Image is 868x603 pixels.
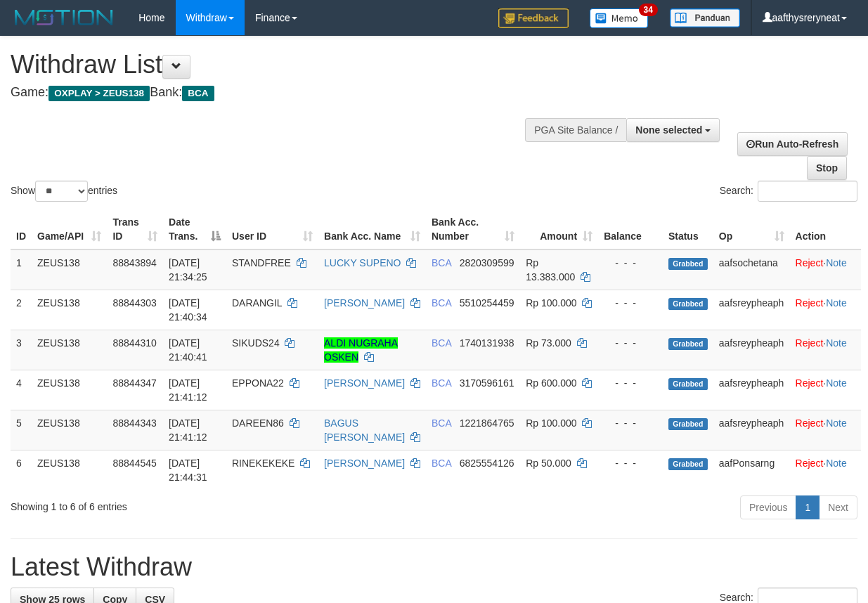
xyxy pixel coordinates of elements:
button: None selected [626,118,720,142]
div: - - - [604,376,657,390]
span: Grabbed [668,378,708,390]
span: [DATE] 21:40:34 [169,297,207,323]
span: 88844347 [112,377,156,389]
span: 88843894 [112,257,156,268]
span: 88844343 [112,417,156,429]
td: 4 [11,370,32,410]
span: Grabbed [668,258,708,270]
a: ALDI NUGRAHA OSKEN [324,337,398,363]
th: Action [790,209,861,249]
span: Copy 1221864765 to clipboard [460,417,514,429]
a: Reject [796,257,824,268]
td: aafPonsarng [713,450,790,490]
td: ZEUS138 [32,330,107,370]
div: Showing 1 to 6 of 6 entries [11,494,351,514]
a: Note [826,297,847,309]
label: Search: [720,181,857,202]
th: Trans ID: activate to sort column ascending [107,209,163,249]
span: 34 [639,4,658,16]
td: 6 [11,450,32,490]
span: 88844310 [112,337,156,349]
span: BCA [432,257,451,268]
span: BCA [432,458,451,469]
a: Stop [807,156,847,180]
div: - - - [604,256,657,270]
a: Reject [796,337,824,349]
span: [DATE] 21:34:25 [169,257,207,283]
span: Rp 600.000 [526,377,576,389]
span: Rp 73.000 [526,337,571,349]
span: Copy 3170596161 to clipboard [460,377,514,389]
th: Balance [598,209,663,249]
a: Reject [796,417,824,429]
span: [DATE] 21:44:31 [169,458,207,483]
span: BCA [432,297,451,309]
img: Feedback.jpg [498,8,569,28]
a: Reject [796,297,824,309]
td: · [790,290,861,330]
th: Bank Acc. Name: activate to sort column ascending [318,209,426,249]
td: aafsreypheaph [713,370,790,410]
a: Note [826,377,847,389]
td: ZEUS138 [32,290,107,330]
td: aafsochetana [713,249,790,290]
input: Search: [758,181,857,202]
span: BCA [182,86,214,101]
span: Rp 100.000 [526,297,576,309]
span: Copy 2820309599 to clipboard [460,257,514,268]
span: [DATE] 21:41:12 [169,417,207,443]
a: Note [826,337,847,349]
span: BCA [432,337,451,349]
a: Reject [796,458,824,469]
th: Status [663,209,713,249]
a: Note [826,257,847,268]
span: 88844545 [112,458,156,469]
span: [DATE] 21:41:12 [169,377,207,403]
a: Run Auto-Refresh [737,132,848,156]
span: Rp 100.000 [526,417,576,429]
span: Grabbed [668,338,708,350]
span: Grabbed [668,418,708,430]
a: Previous [740,495,796,519]
th: Op: activate to sort column ascending [713,209,790,249]
td: 1 [11,249,32,290]
th: Date Trans.: activate to sort column descending [163,209,226,249]
a: [PERSON_NAME] [324,297,405,309]
th: User ID: activate to sort column ascending [226,209,318,249]
div: - - - [604,416,657,430]
span: Copy 1740131938 to clipboard [460,337,514,349]
span: SIKUDS24 [232,337,280,349]
a: Next [819,495,857,519]
td: aafsreypheaph [713,330,790,370]
td: · [790,410,861,450]
td: ZEUS138 [32,450,107,490]
h1: Latest Withdraw [11,553,857,581]
td: ZEUS138 [32,370,107,410]
span: Grabbed [668,458,708,470]
img: panduan.png [670,8,740,27]
label: Show entries [11,181,117,202]
td: ZEUS138 [32,410,107,450]
span: Grabbed [668,298,708,310]
span: [DATE] 21:40:41 [169,337,207,363]
span: EPPONA22 [232,377,284,389]
h1: Withdraw List [11,51,564,79]
span: Rp 13.383.000 [526,257,575,283]
h4: Game: Bank: [11,86,564,100]
span: STANDFREE [232,257,291,268]
td: 3 [11,330,32,370]
span: DAREEN86 [232,417,284,429]
th: ID [11,209,32,249]
span: BCA [432,377,451,389]
th: Bank Acc. Number: activate to sort column ascending [426,209,520,249]
td: aafsreypheaph [713,410,790,450]
td: · [790,330,861,370]
span: OXPLAY > ZEUS138 [48,86,150,101]
img: Button%20Memo.svg [590,8,649,28]
td: 2 [11,290,32,330]
th: Amount: activate to sort column ascending [520,209,598,249]
td: · [790,450,861,490]
select: Showentries [35,181,88,202]
a: [PERSON_NAME] [324,458,405,469]
a: [PERSON_NAME] [324,377,405,389]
